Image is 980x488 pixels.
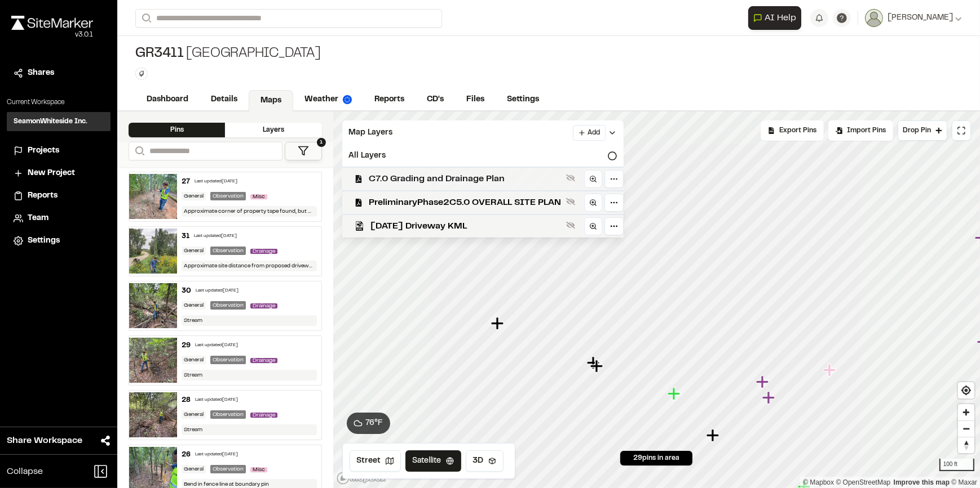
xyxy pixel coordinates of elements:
[28,212,48,225] span: Team
[135,9,156,28] button: Search
[958,437,974,453] button: Reset bearing to north
[836,478,891,486] a: OpenStreetMap
[28,235,60,247] span: Settings
[7,434,82,447] span: Share Workspace
[182,286,191,296] div: 30
[888,12,953,24] span: [PERSON_NAME]
[588,128,601,138] span: Add
[958,404,974,420] button: Zoom in
[706,428,721,443] div: Map marker
[195,451,238,458] div: Last updated [DATE]
[350,450,401,472] button: Street
[182,410,206,419] div: General
[11,16,93,30] img: rebrand.png
[182,192,206,200] div: General
[28,67,54,79] span: Shares
[761,120,824,141] div: No pins available to export
[762,391,776,405] div: Map marker
[195,178,237,185] div: Last updated [DATE]
[11,30,93,40] div: Oh geez...please don't...
[355,221,364,231] img: kml_black_icon64.png
[210,410,246,419] div: Observation
[129,123,225,137] div: Pins
[958,382,974,399] button: Find my location
[14,190,104,202] a: Reports
[14,212,104,225] a: Team
[250,358,277,363] span: Drainage
[371,220,562,233] span: [DATE] Driveway KML
[779,126,816,136] span: Export Pins
[337,472,386,485] a: Mapbox logo
[250,303,277,308] span: Drainage
[466,450,504,472] button: 3D
[195,397,238,404] div: Last updated [DATE]
[28,145,59,157] span: Projects
[195,342,238,349] div: Last updated [DATE]
[317,138,326,147] span: 1
[182,231,189,241] div: 31
[135,45,184,63] span: GR3411
[196,288,239,294] div: Last updated [DATE]
[182,301,206,310] div: General
[564,195,577,208] button: Show layer
[898,120,947,141] button: Drop Pin
[135,68,148,80] button: Edit Tags
[14,167,104,180] a: New Project
[748,6,801,30] button: Open AI Assistant
[129,174,177,219] img: file
[584,217,602,235] a: Zoom to layer
[129,392,177,437] img: file
[182,206,316,217] div: Approximate corner of property tape found, but no pin￼
[182,177,190,187] div: 27
[496,89,550,110] a: Settings
[349,127,393,139] span: Map Layers
[210,301,246,310] div: Observation
[129,142,149,160] button: Search
[958,420,974,437] button: Zoom out
[182,261,316,271] div: Approximate site distance from proposed driveway
[369,172,562,186] span: C7.0 Grading and Drainage Plan
[250,194,267,199] span: Misc
[14,117,87,127] h3: SeamonWhiteside Inc.
[182,370,316,380] div: Stream
[865,9,883,27] img: User
[129,338,177,383] img: file
[28,190,58,202] span: Reports
[865,9,962,27] button: [PERSON_NAME]
[182,465,206,473] div: General
[210,465,246,473] div: Observation
[135,45,320,63] div: [GEOGRAPHIC_DATA]
[129,283,177,328] img: file
[210,247,246,255] div: Observation
[573,125,606,141] button: Add
[363,89,416,110] a: Reports
[210,192,246,200] div: Observation
[194,233,237,240] div: Last updated [DATE]
[182,247,206,255] div: General
[584,170,602,188] a: Zoom to layer
[847,126,886,136] span: Import Pins
[586,356,601,370] div: Map marker
[14,235,104,247] a: Settings
[564,171,577,185] button: Show layer
[828,120,893,141] div: Import Pins into your project
[894,478,950,486] a: Map feedback
[584,194,602,212] a: Zoom to layer
[951,478,977,486] a: Maxar
[939,459,974,471] div: 100 ft
[225,123,321,137] div: Layers
[343,95,352,104] img: precipai.png
[803,478,834,486] a: Mapbox
[342,145,624,167] div: All Layers
[756,375,770,389] div: Map marker
[182,424,316,435] div: Stream
[250,467,267,472] span: Misc
[135,89,200,110] a: Dashboard
[564,218,577,232] button: Show layer
[405,450,461,472] button: Satellite
[455,89,496,110] a: Files
[249,90,293,111] a: Maps
[748,6,806,30] div: Open AI Assistant
[200,89,249,110] a: Details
